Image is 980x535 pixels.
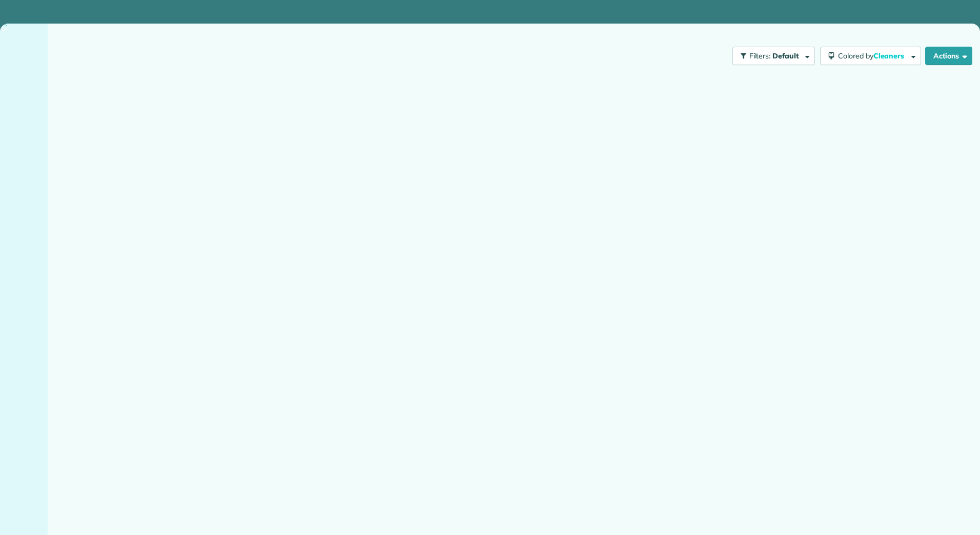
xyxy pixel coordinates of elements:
[772,51,800,60] span: Default
[727,47,815,65] a: Filters: Default
[749,51,771,60] span: Filters:
[820,47,921,65] button: Colored byCleaners
[732,47,815,65] button: Filters: Default
[873,51,906,60] span: Cleaners
[838,51,908,60] span: Colored by
[925,47,972,65] button: Actions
